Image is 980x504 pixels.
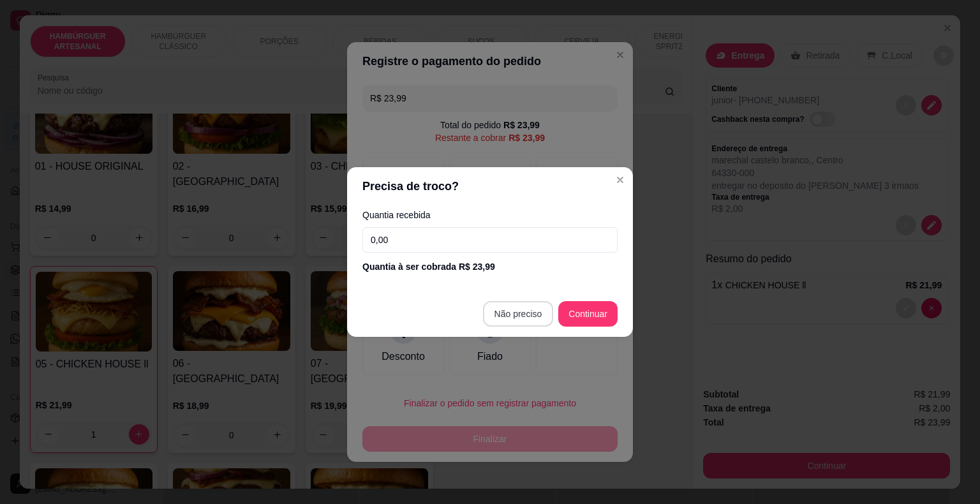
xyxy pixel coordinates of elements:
[347,167,633,205] header: Precisa de troco?
[362,211,618,219] label: Quantia recebida
[610,170,630,190] button: Close
[483,301,554,327] button: Não preciso
[558,301,618,327] button: Continuar
[362,260,618,273] div: Quantia à ser cobrada R$ 23,99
